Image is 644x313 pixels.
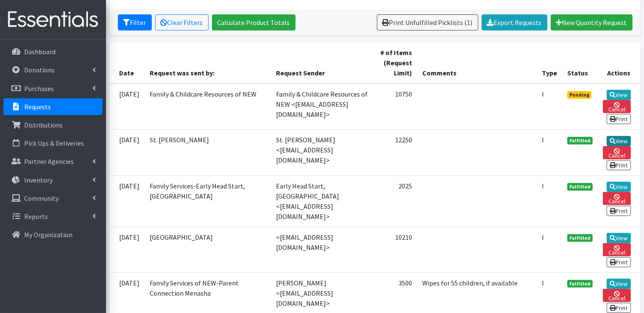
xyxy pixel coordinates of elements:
[145,227,271,272] td: [GEOGRAPHIC_DATA]
[567,234,593,242] span: Fulfilled
[607,206,631,216] a: Print
[3,208,103,225] a: Reports
[603,192,630,205] a: Cancel
[109,130,145,175] td: [DATE]
[3,6,103,34] img: HumanEssentials
[3,135,103,152] a: Pick Ups & Deliveries
[607,160,631,170] a: Print
[271,175,375,227] td: Early Head Start, [GEOGRAPHIC_DATA] <[EMAIL_ADDRESS][DOMAIN_NAME]>
[118,14,152,30] button: Filter
[3,98,103,115] a: Requests
[607,182,631,192] a: View
[375,227,418,272] td: 10210
[145,83,271,130] td: Family & Childcare Resources of NEW
[607,303,631,313] a: Print
[109,42,145,83] th: Date
[603,146,630,159] a: Cancel
[3,172,103,188] a: Inventory
[3,61,103,78] a: Donations
[607,257,631,267] a: Print
[567,280,593,288] span: Fulfilled
[3,190,103,207] a: Community
[542,279,544,287] abbr: Individual
[607,233,631,243] a: View
[145,175,271,227] td: Family Services-Early Head Start, [GEOGRAPHIC_DATA]
[567,183,593,191] span: Fulfilled
[24,121,63,129] p: Distributions
[377,14,478,30] a: Print Unfulfilled Picklists (1)
[607,279,631,289] a: View
[24,212,48,221] p: Reports
[375,175,418,227] td: 2025
[598,42,641,83] th: Actions
[603,100,630,113] a: Cancel
[24,139,84,147] p: Pick Ups & Deliveries
[603,243,630,256] a: Cancel
[537,42,562,83] th: Type
[24,157,74,166] p: Partner Agencies
[542,136,544,144] abbr: Individual
[109,227,145,272] td: [DATE]
[562,42,598,83] th: Status
[417,42,537,83] th: Comments
[607,114,631,124] a: Print
[551,14,633,30] a: New Quantity Request
[603,289,630,302] a: Cancel
[271,83,375,130] td: Family & Childcare Resources of NEW <[EMAIL_ADDRESS][DOMAIN_NAME]>
[3,116,103,133] a: Distributions
[567,91,591,99] span: Pending
[542,233,544,241] abbr: Individual
[24,176,53,184] p: Inventory
[271,130,375,175] td: St. [PERSON_NAME] <[EMAIL_ADDRESS][DOMAIN_NAME]>
[3,153,103,170] a: Partner Agencies
[24,47,56,56] p: Dashboard
[567,137,593,144] span: Fulfilled
[155,14,209,30] a: Clear Filters
[24,194,59,202] p: Community
[3,80,103,97] a: Purchases
[3,226,103,243] a: My Organization
[271,42,375,83] th: Request Sender
[109,175,145,227] td: [DATE]
[482,14,547,30] a: Export Requests
[145,42,271,83] th: Request was sent by:
[607,136,631,146] a: View
[212,14,296,30] a: Calculate Product Totals
[375,42,418,83] th: # of Items (Request Limit)
[24,66,55,74] p: Donations
[542,90,544,98] abbr: Individual
[24,84,54,93] p: Purchases
[145,130,271,175] td: St. [PERSON_NAME]
[24,230,72,239] p: My Organization
[271,227,375,272] td: <[EMAIL_ADDRESS][DOMAIN_NAME]>
[375,83,418,130] td: 10750
[3,43,103,60] a: Dashboard
[542,182,544,190] abbr: Individual
[24,102,51,111] p: Requests
[607,90,631,100] a: View
[109,83,145,130] td: [DATE]
[375,130,418,175] td: 12250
